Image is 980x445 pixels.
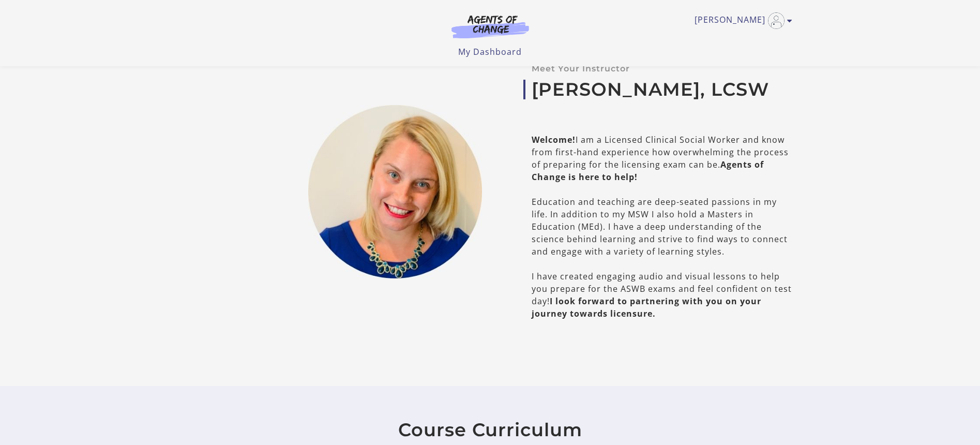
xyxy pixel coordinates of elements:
[532,295,761,319] b: I look forward to partnering with you on your journey towards licensure.
[532,133,792,320] div: I am a Licensed Clinical Social Worker and know from first-hand experience how overwhelming the p...
[532,159,764,183] b: Agents of Change is here to help!
[695,12,787,29] a: Toggle menu
[441,14,540,38] img: Agents of Change Logo
[458,46,522,57] a: My Dashboard
[308,105,481,278] img: Meagan Mitchell
[532,64,792,73] p: Meet Your Instructor
[398,419,582,441] a: Course Curriculum
[532,79,792,100] a: [PERSON_NAME], LCSW
[532,134,576,145] b: Welcome!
